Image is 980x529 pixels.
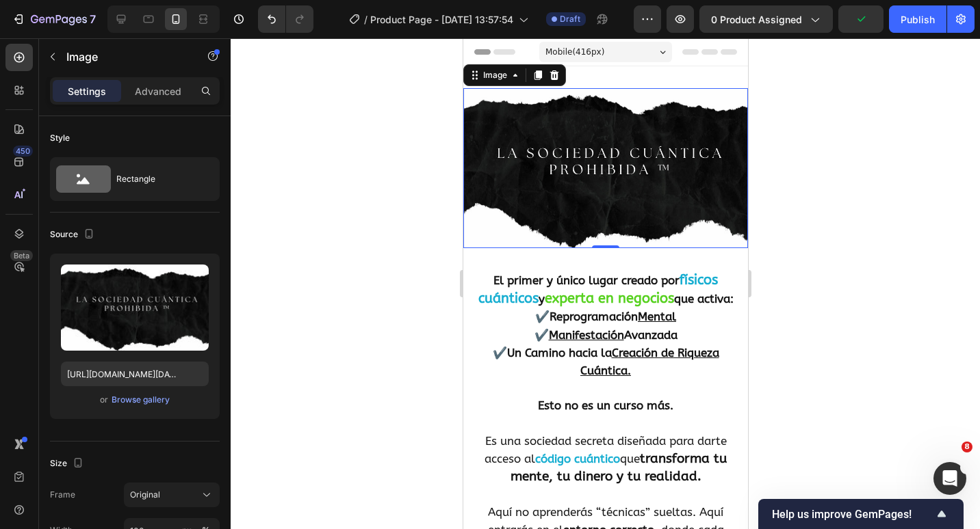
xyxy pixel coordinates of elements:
div: Browse gallery [112,394,170,406]
strong: Reprogramación [86,271,213,285]
button: Browse gallery [111,393,170,407]
div: Undo/Redo [258,5,313,33]
strong: Un Camino hacia la [44,308,256,339]
span: que [157,413,177,427]
span: 8 [962,442,972,452]
strong: Avanzada [86,290,214,303]
label: Frame [50,489,75,501]
iframe: Intercom live chat [933,462,966,495]
div: 450 [13,146,33,157]
input: https://example.com/image.jpg [61,362,209,386]
p: 7 [90,11,96,27]
img: preview-image [61,264,209,351]
u: Creación de Riqueza Cuántica. [117,308,256,339]
u: Manifestación [86,290,161,303]
span: or [100,392,108,408]
u: Mental [175,271,213,285]
strong: entorno correcto [100,485,191,498]
strong: y [75,254,81,267]
button: 0 product assigned [699,5,833,33]
strong: Esto no es un curso más. [75,360,210,374]
div: Publish [901,12,935,27]
div: Style [50,132,70,144]
div: Source [50,226,97,244]
div: Size [50,455,86,473]
strong: que activa: [211,254,270,267]
p: Image [66,49,183,65]
span: Original [130,489,160,501]
span: ✔️ [29,308,256,339]
strong: experta en negocios [81,252,211,268]
p: Advanced [135,84,181,98]
button: 7 [5,5,102,33]
span: Es una sociedad secreta diseñada para darte acceso al [21,396,263,427]
div: Rectangle [116,163,200,195]
span: Product Page - [DATE] 13:57:54 [370,12,513,27]
div: Beta [10,250,33,261]
span: ✔️ [71,290,214,303]
span: / [364,12,367,27]
span: Help us improve GemPages! [772,508,933,521]
span: ✔️ [72,271,213,285]
strong: El primer y único lugar creado por [30,235,216,249]
button: Publish [889,5,946,33]
iframe: Design area [463,38,748,529]
button: Show survey - Help us improve GemPages! [772,506,950,522]
span: Draft [560,13,580,25]
strong: código cuántico [72,413,157,427]
p: Settings [68,84,106,98]
button: Original [124,483,220,507]
span: 0 product assigned [711,12,802,27]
